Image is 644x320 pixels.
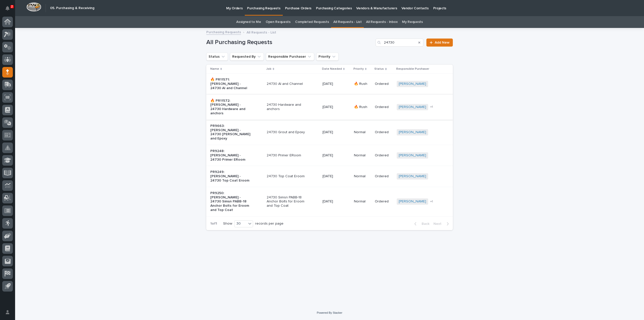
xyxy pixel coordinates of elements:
p: Job [266,66,271,72]
p: 🔥 Rush [354,105,371,109]
span: + 1 [430,105,433,109]
a: [PERSON_NAME] [399,174,426,179]
p: [DATE] [323,130,350,134]
p: 🔥 PR11571: [PERSON_NAME] - 24730 AI and Channel [210,78,252,90]
tr: PR9250: [PERSON_NAME] - 24730 Simsn PABB-18 Anchor Bolts for Eroom and Top Coat24730 Simsn PABB-1... [206,187,453,216]
p: 🔥 Rush [354,82,371,86]
p: 24730 Top Coat Eroom [267,174,309,179]
p: [DATE] [323,174,350,179]
p: Status [374,66,384,72]
a: Open Requests [266,16,291,28]
p: Normal [354,199,371,204]
span: Back [419,222,429,226]
h1: All Purchasing Requests [206,39,374,46]
a: Assigned to Me [236,16,261,28]
tr: PR9663: [PERSON_NAME] - 24730 [PERSON_NAME] and Epoxy24730 Grout and Epoxy[DATE]NormalOrdered[PER... [206,120,453,145]
button: Notifications [2,3,13,14]
p: 2 [11,5,13,8]
a: Completed Requests [295,16,329,28]
p: [DATE] [323,153,350,158]
img: Workspace Logo [26,2,41,12]
button: Responsible Purchaser [266,53,314,61]
p: 24730 Hardware and anchors [267,103,309,111]
a: [PERSON_NAME] [399,82,426,86]
p: Ordered [375,105,392,109]
p: PR9250: [PERSON_NAME] - 24730 Simsn PABB-18 Anchor Bolts for Eroom and Top Coat [210,191,252,212]
a: [PERSON_NAME] [399,105,426,109]
button: Next [431,222,453,226]
h2: 05. Purchasing & Receiving [50,6,94,10]
p: [DATE] [323,199,350,204]
p: Responsible Purchaser [396,66,429,72]
button: Status [206,53,228,61]
p: PR9248: [PERSON_NAME] - 24730 Primer ERoom [210,149,252,162]
span: Next [433,222,445,226]
p: Show [223,222,232,226]
p: Ordered [375,82,392,86]
p: PR9249: [PERSON_NAME] - 24730 Top Coat Eroom [210,170,252,183]
p: Ordered [375,174,392,179]
p: All Requests - List [247,29,276,35]
tr: 🔥 PR11571: [PERSON_NAME] - 24730 AI and Channel24730 AI and Channel[DATE]🔥 RushOrdered[PERSON_NAME] [206,74,453,94]
p: 24730 Grout and Epoxy [267,130,309,134]
span: + 1 [430,200,433,203]
button: Back [410,222,431,226]
a: All Requests - List [333,16,361,28]
input: Search [376,39,423,47]
a: Add New [426,39,453,47]
a: All Requests - Inbox [366,16,397,28]
p: Priority [353,66,364,72]
p: Ordered [375,153,392,158]
p: Ordered [375,199,392,204]
p: 1 of 1 [206,218,221,230]
a: [PERSON_NAME] [399,153,426,158]
p: 🔥 PR11572: [PERSON_NAME] - 24730 Hardware and anchors [210,99,252,116]
p: 24730 Simsn PABB-18 Anchor Bolts for Eroom and Top Coat [267,195,309,208]
p: Date Needed [322,66,342,72]
p: Normal [354,174,371,179]
tr: 🔥 PR11572: [PERSON_NAME] - 24730 Hardware and anchors24730 Hardware and anchors[DATE]🔥 RushOrdere... [206,94,453,120]
button: Priority [316,53,339,61]
button: Requested By [230,53,264,61]
p: 24730 AI and Channel [267,82,309,86]
tr: PR9249: [PERSON_NAME] - 24730 Top Coat Eroom24730 Top Coat Eroom[DATE]NormalOrdered[PERSON_NAME] [206,166,453,187]
div: Notifications2 [6,6,13,14]
p: 24730 Primer ERoom [267,153,309,158]
p: PR9663: [PERSON_NAME] - 24730 [PERSON_NAME] and Epoxy [210,124,252,141]
p: [DATE] [323,105,350,109]
p: Normal [354,153,371,158]
p: Name [210,66,219,72]
tr: PR9248: [PERSON_NAME] - 24730 Primer ERoom24730 Primer ERoom[DATE]NormalOrdered[PERSON_NAME] [206,145,453,166]
span: Add New [435,41,450,44]
p: Normal [354,130,371,134]
a: [PERSON_NAME] [399,130,426,134]
p: [DATE] [323,82,350,86]
p: Ordered [375,130,392,134]
a: Powered By Stacker [317,311,342,314]
p: records per page [255,222,284,226]
a: My Requests [402,16,423,28]
a: Purchasing Requests [206,29,241,35]
div: 30 [234,221,247,226]
a: [PERSON_NAME] [399,199,426,204]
